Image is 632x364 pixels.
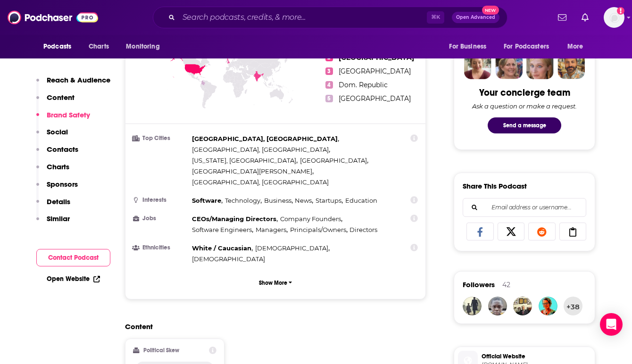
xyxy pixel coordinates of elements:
img: Podchaser - Follow, Share and Rate Podcasts [8,8,98,26]
span: [US_STATE], [GEOGRAPHIC_DATA] [192,157,296,164]
p: Similar [47,214,70,223]
span: [DEMOGRAPHIC_DATA] [255,244,328,252]
span: , [192,166,314,177]
button: Show profile menu [604,7,624,28]
span: [GEOGRAPHIC_DATA], [GEOGRAPHIC_DATA] [192,146,329,153]
span: Software Engineers [192,226,252,233]
svg: Add a profile image [617,7,624,15]
span: , [295,195,313,206]
a: Dom. Republic [339,81,388,89]
span: [GEOGRAPHIC_DATA][PERSON_NAME] [192,167,312,175]
span: Logged in as HughE [604,7,624,28]
h2: Content [125,322,418,331]
span: CEOs/Managing Directors [192,215,276,223]
a: Show notifications dropdown [578,9,592,25]
a: Charts [83,38,115,56]
a: [GEOGRAPHIC_DATA] [339,67,411,75]
span: , [264,195,293,206]
button: Send a message [488,117,561,133]
img: Barbara Profile [495,52,523,79]
span: Followers [463,280,495,289]
span: 4 [325,81,333,89]
img: SairMcKee [539,297,557,315]
span: Open Advanced [456,15,495,20]
span: , [192,214,278,224]
p: Contacts [47,145,78,154]
button: open menu [37,38,83,56]
a: Open Website [47,275,100,283]
img: marelousjazz [463,297,482,315]
span: , [256,224,288,235]
button: Details [36,197,70,215]
img: sucre.alvaro [513,297,532,315]
span: , [316,195,343,206]
button: Contact Podcast [36,249,110,266]
p: Sponsors [47,180,78,189]
button: Open AdvancedNew [452,12,499,23]
input: Email address or username... [471,199,578,216]
div: 42 [502,281,510,289]
span: White / Caucasian [192,244,251,252]
span: Startups [316,197,341,204]
a: [GEOGRAPHIC_DATA] [339,94,411,103]
img: Jules Profile [526,52,554,79]
span: Managers [256,226,286,233]
img: gani [488,297,507,315]
span: , [192,224,253,235]
button: open menu [442,38,498,56]
span: Education [345,197,377,204]
button: open menu [498,38,563,56]
h2: Political Skew [143,347,179,354]
span: Charts [89,40,109,53]
button: Sponsors [36,180,78,197]
button: Similar [36,214,70,232]
button: Contacts [36,145,78,162]
span: Monitoring [126,40,159,53]
span: New [482,6,499,15]
span: Company Founders [280,215,341,223]
div: Your concierge team [479,87,570,99]
span: , [280,214,342,224]
h3: Jobs [133,215,188,222]
span: Technology [225,197,260,204]
span: More [567,40,583,53]
span: [GEOGRAPHIC_DATA] [300,157,367,164]
span: , [192,133,339,144]
h3: Ethnicities [133,245,188,251]
span: Official Website [482,352,591,361]
span: , [192,155,298,166]
button: +38 [564,297,582,315]
span: [GEOGRAPHIC_DATA], [GEOGRAPHIC_DATA] [192,135,338,142]
span: , [300,155,368,166]
div: Ask a question or make a request. [472,102,577,110]
input: Search podcasts, credits, & more... [179,10,427,25]
p: Show More [259,280,287,286]
span: ⌘ K [427,11,444,24]
p: Charts [47,162,69,171]
div: Search podcasts, credits, & more... [153,7,507,28]
a: Copy Link [559,223,587,240]
a: Show notifications dropdown [554,9,570,25]
div: Search followers [463,198,586,217]
p: Content [47,93,75,102]
button: Reach & Audience [36,75,110,93]
span: Business [264,197,291,204]
h3: Top Cities [133,135,188,141]
p: Details [47,197,70,206]
a: Share on X/Twitter [498,223,525,240]
span: Software [192,197,221,204]
img: Jon Profile [557,52,585,79]
button: Content [36,93,75,110]
img: Sydney Profile [464,52,491,79]
span: Principals/Owners [290,226,346,233]
span: , [192,243,253,254]
p: Brand Safety [47,110,90,119]
span: [DEMOGRAPHIC_DATA] [192,255,265,263]
p: Reach & Audience [47,75,110,84]
span: , [192,195,223,206]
